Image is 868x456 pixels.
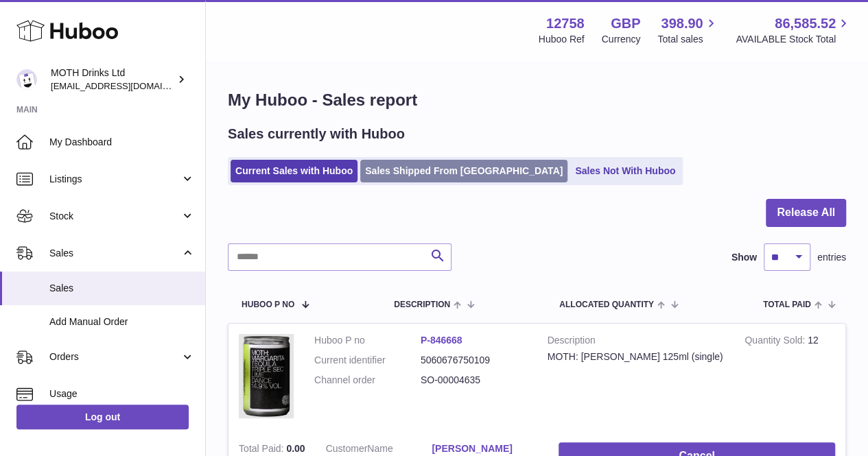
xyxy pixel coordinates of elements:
[49,350,180,363] span: Orders
[16,405,189,429] a: Log out
[228,125,405,143] h2: Sales currently with Huboo
[314,354,421,367] dt: Current identifier
[49,136,195,149] span: My Dashboard
[775,14,836,33] span: 86,585.52
[242,300,294,309] span: Huboo P no
[539,33,585,46] div: Huboo Ref
[766,199,846,227] button: Release All
[611,14,640,33] strong: GBP
[51,80,202,91] span: [EMAIL_ADDRESS][DOMAIN_NAME]
[657,33,718,46] span: Total sales
[661,14,703,33] span: 398.90
[16,69,37,90] img: orders@mothdrinks.com
[314,334,421,347] dt: Huboo P no
[744,335,808,349] strong: Quantity Sold
[394,300,450,309] span: Description
[736,33,852,46] span: AVAILABLE Stock Total
[548,334,725,350] strong: Description
[736,14,852,46] a: 86,585.52 AVAILABLE Stock Total
[602,33,641,46] div: Currency
[734,324,845,432] td: 12
[231,160,357,182] a: Current Sales with Huboo
[559,300,654,309] span: ALLOCATED Quantity
[432,442,538,455] a: [PERSON_NAME]
[570,160,680,182] a: Sales Not With Huboo
[548,350,725,363] div: MOTH: [PERSON_NAME] 125ml (single)
[49,210,180,223] span: Stock
[314,374,421,387] dt: Channel order
[286,443,305,454] span: 0.00
[763,300,811,309] span: Total paid
[51,67,174,93] div: MOTH Drinks Ltd
[360,160,567,182] a: Sales Shipped From [GEOGRAPHIC_DATA]
[421,335,462,346] a: P-846668
[326,443,368,454] span: Customer
[49,315,195,328] span: Add Manual Order
[49,247,180,260] span: Sales
[228,89,846,111] h1: My Huboo - Sales report
[817,251,846,264] span: entries
[49,282,195,295] span: Sales
[239,334,294,418] img: 127581694602485.png
[731,251,757,264] label: Show
[49,387,195,400] span: Usage
[421,354,527,367] dd: 5060676750109
[546,14,585,33] strong: 12758
[421,374,527,387] dd: SO-00004635
[657,14,718,46] a: 398.90 Total sales
[49,173,180,186] span: Listings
